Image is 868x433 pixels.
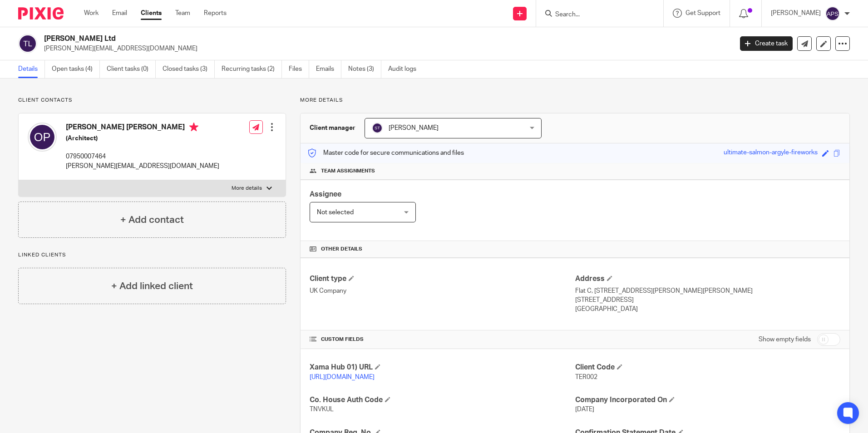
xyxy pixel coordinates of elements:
[321,246,362,253] span: Other details
[66,162,219,171] p: [PERSON_NAME][EMAIL_ADDRESS][DOMAIN_NAME]
[112,9,127,18] a: Email
[316,60,341,78] a: Emails
[18,60,45,78] a: Details
[575,363,840,372] h4: Client Code
[740,36,793,51] a: Create task
[66,134,219,143] h5: (Architect)
[310,406,334,413] span: TNVKUL
[44,44,726,53] p: [PERSON_NAME][EMAIL_ADDRESS][DOMAIN_NAME]
[18,251,286,259] p: Linked clients
[771,9,821,18] p: [PERSON_NAME]
[28,123,57,152] img: svg%3E
[84,9,99,18] a: Work
[317,209,354,216] span: Not selected
[310,286,575,295] p: UK Company
[310,374,375,380] a: [URL][DOMAIN_NAME]
[575,305,840,314] p: [GEOGRAPHIC_DATA]
[141,9,162,18] a: Clients
[554,11,636,19] input: Search
[222,60,282,78] a: Recurring tasks (2)
[310,123,355,133] h3: Client manager
[575,274,840,284] h4: Address
[175,9,190,18] a: Team
[389,125,439,131] span: [PERSON_NAME]
[18,97,286,104] p: Client contacts
[289,60,309,78] a: Files
[52,60,100,78] a: Open tasks (4)
[44,34,590,44] h2: [PERSON_NAME] Ltd
[310,191,341,198] span: Assignee
[300,97,850,104] p: More details
[120,213,184,227] h4: + Add contact
[310,336,575,343] h4: CUSTOM FIELDS
[372,123,383,133] img: svg%3E
[310,395,575,405] h4: Co. House Auth Code
[348,60,381,78] a: Notes (3)
[575,286,840,295] p: Flat C, [STREET_ADDRESS][PERSON_NAME][PERSON_NAME]
[310,363,575,372] h4: Xama Hub 01) URL
[163,60,215,78] a: Closed tasks (3)
[575,406,594,413] span: [DATE]
[204,9,227,18] a: Reports
[189,123,198,132] i: Primary
[310,274,575,284] h4: Client type
[388,60,423,78] a: Audit logs
[575,374,597,380] span: TER002
[18,34,37,53] img: svg%3E
[321,167,375,175] span: Team assignments
[759,335,811,344] label: Show empty fields
[575,395,840,405] h4: Company Incorporated On
[66,152,219,161] p: 07950007464
[825,6,840,21] img: svg%3E
[307,148,464,157] p: Master code for secure communications and files
[107,60,156,78] a: Client tasks (0)
[575,295,840,305] p: [STREET_ADDRESS]
[66,123,219,134] h4: [PERSON_NAME] [PERSON_NAME]
[724,148,818,158] div: ultimate-salmon-argyle-fireworks
[686,10,720,16] span: Get Support
[111,279,193,293] h4: + Add linked client
[232,185,262,192] p: More details
[18,7,64,20] img: Pixie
